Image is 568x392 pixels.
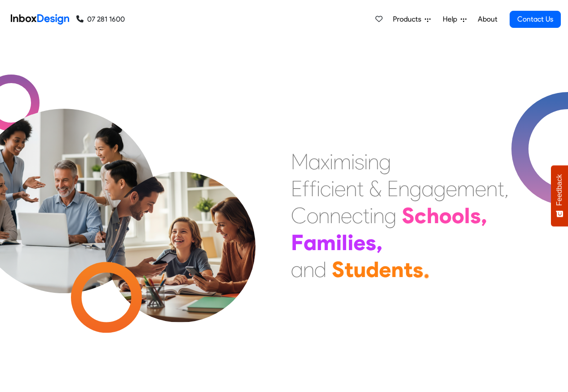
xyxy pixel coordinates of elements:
div: h [427,202,439,229]
div: o [439,202,452,229]
div: i [351,148,355,175]
div: g [379,148,391,175]
div: d [366,256,379,283]
div: n [330,202,341,229]
div: , [481,202,487,229]
div: x [321,148,330,175]
span: Products [393,14,425,25]
div: i [330,148,333,175]
div: S [332,256,344,283]
button: Feedback - Show survey [551,165,568,226]
div: n [391,256,404,283]
div: e [475,175,486,202]
img: parents_with_child.png [86,134,274,322]
span: Help [443,14,461,25]
div: c [414,202,427,229]
div: e [379,256,391,283]
div: d [314,256,326,283]
div: m [457,175,475,202]
div: s [470,202,481,229]
div: s [413,256,423,283]
div: s [355,148,364,175]
div: a [291,256,303,283]
a: Contact Us [510,11,561,28]
div: Maximising Efficient & Engagement, Connecting Schools, Families, and Students. [291,148,509,283]
div: e [335,175,346,202]
div: S [402,202,414,229]
div: E [387,175,398,202]
div: & [369,175,382,202]
div: i [364,148,368,175]
div: i [336,229,342,256]
div: t [357,175,364,202]
div: i [348,229,353,256]
div: a [304,229,317,256]
div: g [409,175,422,202]
span: Feedback [555,174,564,206]
div: , [504,175,509,202]
div: . [423,257,430,284]
div: t [344,256,353,283]
div: a [308,148,321,175]
div: f [309,175,317,202]
div: l [464,202,470,229]
div: n [318,202,330,229]
div: c [352,202,363,229]
div: e [341,202,352,229]
div: n [368,148,379,175]
div: n [346,175,357,202]
div: e [446,175,457,202]
a: About [475,10,500,28]
div: i [370,202,373,229]
div: i [317,175,320,202]
div: i [331,175,335,202]
div: n [486,175,498,202]
div: t [498,175,504,202]
div: e [353,229,365,256]
div: n [398,175,409,202]
div: n [373,202,384,229]
div: g [434,175,446,202]
div: o [307,202,318,229]
div: o [452,202,464,229]
div: m [333,148,351,175]
div: m [317,229,336,256]
div: t [404,256,413,283]
div: E [291,175,302,202]
div: n [303,256,314,283]
div: , [376,229,383,256]
a: Products [389,10,434,28]
div: c [320,175,331,202]
a: 07 281 1600 [76,14,125,25]
a: Help [439,10,470,28]
div: l [342,229,348,256]
div: f [302,175,309,202]
div: u [353,256,366,283]
div: F [291,229,304,256]
div: s [365,229,376,256]
div: g [384,202,396,229]
div: C [291,202,307,229]
div: t [363,202,370,229]
div: a [422,175,434,202]
div: M [291,148,308,175]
